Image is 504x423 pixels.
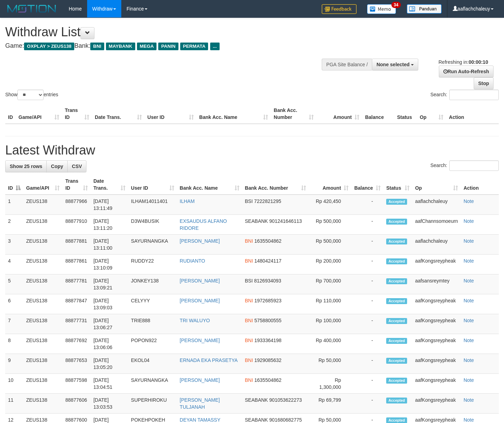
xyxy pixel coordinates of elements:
[5,43,329,50] h4: Game: Bank:
[62,104,92,124] th: Trans ID
[5,274,23,294] td: 5
[180,338,220,343] a: [PERSON_NAME]
[412,394,461,414] td: aafKongsreypheak
[128,175,177,195] th: User ID: activate to sort column ascending
[245,258,253,264] span: BNI
[128,334,177,354] td: POPON922
[449,90,499,100] input: Search:
[245,278,253,284] span: BSI
[62,274,90,294] td: 88877781
[412,235,461,255] td: aaflachchaleuy
[5,374,23,394] td: 10
[309,195,351,215] td: Rp 420,450
[412,314,461,334] td: aafKongsreypheak
[362,104,394,124] th: Balance
[269,218,302,224] span: Copy 901241646113 to clipboard
[180,258,205,264] a: RUDIANTO
[464,417,474,423] a: Note
[180,397,220,410] a: [PERSON_NAME] TULJANAH
[128,394,177,414] td: SUPERHIROKU
[351,195,383,215] td: -
[137,43,157,50] span: MEGA
[316,104,362,124] th: Amount
[309,235,351,255] td: Rp 500,000
[10,164,42,169] span: Show 25 rows
[62,175,90,195] th: Trans ID: activate to sort column ascending
[180,318,210,323] a: TRI WALUYO
[351,215,383,235] td: -
[23,195,62,215] td: ZEUS138
[5,354,23,374] td: 9
[5,3,58,14] img: MOTION_logo.png
[412,215,461,235] td: aafChannsomoeurn
[254,377,282,383] span: Copy 1635504862 to clipboard
[386,278,407,284] span: Accepted
[386,378,407,384] span: Accepted
[386,338,407,344] span: Accepted
[430,90,499,100] label: Search:
[5,143,499,157] h1: Latest Withdraw
[128,195,177,215] td: ILHAM14011401
[464,278,474,284] a: Note
[407,4,442,14] img: panduan.png
[5,90,58,100] label: Show entries
[128,274,177,294] td: JONKEY138
[5,235,23,255] td: 3
[177,175,242,195] th: Bank Acc. Name: activate to sort column ascending
[254,198,281,204] span: Copy 7222821295 to clipboard
[394,104,417,124] th: Status
[245,318,253,323] span: BNI
[23,215,62,235] td: ZEUS138
[128,255,177,274] td: RUDDY22
[5,255,23,274] td: 4
[351,274,383,294] td: -
[464,318,474,323] a: Note
[91,274,128,294] td: [DATE] 13:09:21
[197,104,271,124] th: Bank Acc. Name
[91,195,128,215] td: [DATE] 13:11:49
[245,338,253,343] span: BNI
[412,354,461,374] td: aafKongsreypheak
[412,334,461,354] td: aafKongsreypheak
[128,235,177,255] td: SAYURNANGKA
[376,62,410,67] span: None selected
[180,377,220,383] a: [PERSON_NAME]
[322,4,357,14] img: Feedback.jpg
[5,394,23,414] td: 11
[245,198,253,204] span: BSI
[245,298,253,303] span: BNI
[245,218,268,224] span: SEABANK
[128,215,177,235] td: D3W4BUSIK
[91,314,128,334] td: [DATE] 13:06:27
[180,43,208,50] span: PERMATA
[438,59,488,65] span: Refreshing in:
[23,394,62,414] td: ZEUS138
[90,43,104,50] span: BNI
[386,239,407,244] span: Accepted
[351,394,383,414] td: -
[351,255,383,274] td: -
[180,198,195,204] a: ILHAM
[91,294,128,314] td: [DATE] 13:09:03
[180,278,220,284] a: [PERSON_NAME]
[51,164,63,169] span: Copy
[254,278,281,284] span: Copy 8126934093 to clipboard
[269,417,302,423] span: Copy 901680682775 to clipboard
[446,104,499,124] th: Action
[464,258,474,264] a: Note
[386,199,407,205] span: Accepted
[309,394,351,414] td: Rp 69,799
[412,175,461,195] th: Op: activate to sort column ascending
[417,104,446,124] th: Op
[464,377,474,383] a: Note
[5,160,47,172] a: Show 25 rows
[351,314,383,334] td: -
[372,59,418,70] button: None selected
[5,294,23,314] td: 6
[468,59,488,65] strong: 00:00:10
[474,77,494,89] a: Stop
[62,334,90,354] td: 88877692
[254,338,282,343] span: Copy 1933364198 to clipboard
[62,394,90,414] td: 88877606
[412,374,461,394] td: aafKongsreypheak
